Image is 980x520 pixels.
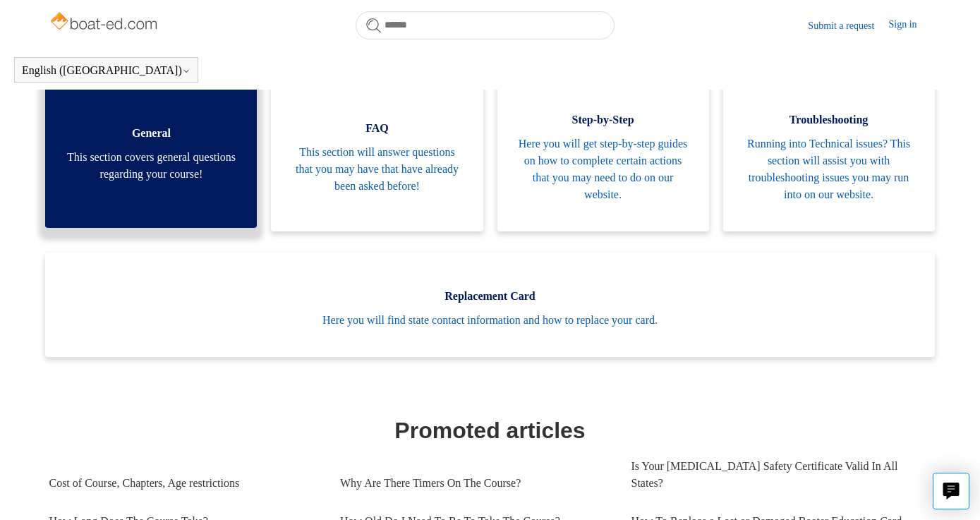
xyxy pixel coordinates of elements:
span: Troubleshooting [744,111,914,128]
a: General This section covers general questions regarding your course! [45,73,257,228]
span: Here you will get step-by-step guides on how to complete certain actions that you may need to do ... [519,135,688,203]
span: FAQ [292,120,461,137]
span: This section covers general questions regarding your course! [66,149,236,183]
span: This section will answer questions that you may have that have already been asked before! [292,144,461,195]
span: Running into Technical issues? This section will assist you with troubleshooting issues you may r... [744,135,914,203]
a: FAQ This section will answer questions that you may have that have already been asked before! [271,76,483,231]
a: Replacement Card Here you will find state contact information and how to replace your card. [45,253,934,357]
h1: Promoted articles [49,413,931,447]
a: Submit a request [808,18,888,33]
a: Sign in [888,17,931,34]
span: Here you will find state contact information and how to replace your card. [66,312,913,329]
a: Why Are There Timers On The Course? [340,464,610,502]
img: Boat-Ed Help Center home page [49,8,161,37]
button: English ([GEOGRAPHIC_DATA]) [22,64,190,77]
a: Is Your [MEDICAL_DATA] Safety Certificate Valid In All States? [631,447,922,502]
a: Cost of Course, Chapters, Age restrictions [49,464,319,502]
span: Replacement Card [66,288,913,305]
input: Search [356,11,615,40]
a: Step-by-Step Here you will get step-by-step guides on how to complete certain actions that you ma... [497,76,709,231]
span: General [66,125,236,142]
span: Step-by-Step [519,111,688,128]
a: Troubleshooting Running into Technical issues? This section will assist you with troubleshooting ... [723,76,935,231]
button: Live chat [933,473,969,509]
